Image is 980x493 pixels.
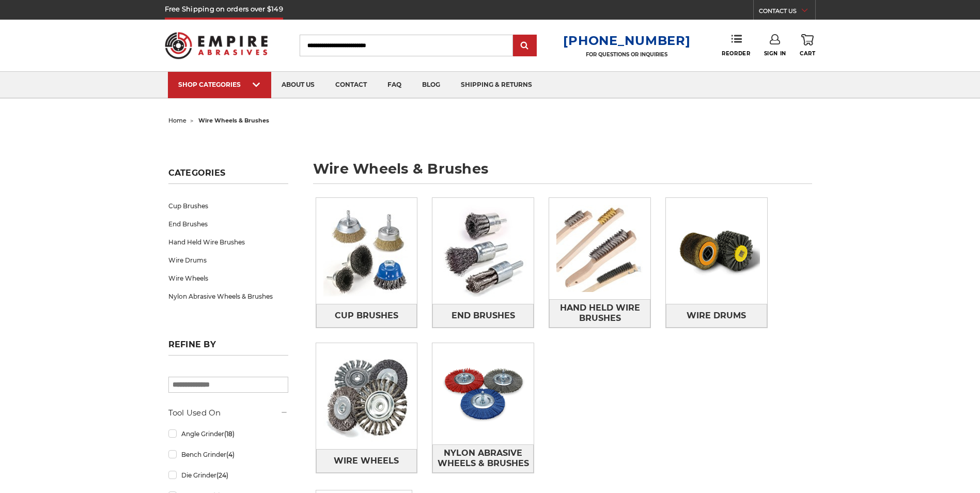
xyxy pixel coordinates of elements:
[316,343,417,449] img: Wire Wheels
[224,430,235,438] span: (18)
[168,233,288,251] a: Hand Held Wire Brushes
[168,215,288,233] a: End Brushes
[178,81,261,88] div: SHOP CATEGORIES
[271,72,325,98] a: about us
[549,299,650,328] a: Hand Held Wire Brushes
[687,307,746,325] span: Wire Drums
[168,251,288,269] a: Wire Drums
[168,197,288,215] a: Cup Brushes
[666,304,767,327] a: Wire Drums
[168,269,288,287] a: Wire Wheels
[452,307,515,325] span: End Brushes
[412,72,450,98] a: blog
[764,50,786,57] span: Sign In
[168,407,288,419] h5: Tool Used On
[800,50,815,57] span: Cart
[325,72,377,98] a: contact
[515,36,535,56] input: Submit
[168,287,288,305] a: Nylon Abrasive Wheels & Brushes
[335,307,398,325] span: Cup Brushes
[168,445,288,464] a: Bench Grinder(4)
[168,340,288,356] h5: Refine by
[168,466,288,484] a: Die Grinder(24)
[432,343,534,444] img: Nylon Abrasive Wheels & Brushes
[316,449,417,472] a: Wire Wheels
[168,117,186,124] a: home
[165,25,268,66] img: Empire Abrasives
[563,33,690,48] a: [PHONE_NUMBER]
[216,471,228,479] span: (24)
[800,34,815,57] a: Cart
[377,72,412,98] a: faq
[550,299,650,327] span: Hand Held Wire Brushes
[563,51,690,58] p: FOR QUESTIONS OR INQUIRIES
[168,425,288,443] a: Angle Grinder(18)
[450,72,542,98] a: shipping & returns
[549,198,650,299] img: Hand Held Wire Brushes
[334,452,399,470] span: Wire Wheels
[198,117,269,124] span: wire wheels & brushes
[432,304,534,327] a: End Brushes
[666,198,767,304] img: Wire Drums
[226,451,235,458] span: (4)
[432,198,534,304] img: End Brushes
[316,198,417,304] img: Cup Brushes
[313,162,812,184] h1: wire wheels & brushes
[316,304,417,327] a: Cup Brushes
[759,5,815,20] a: CONTACT US
[722,34,750,56] a: Reorder
[722,50,750,57] span: Reorder
[432,444,534,473] a: Nylon Abrasive Wheels & Brushes
[168,168,288,184] h5: Categories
